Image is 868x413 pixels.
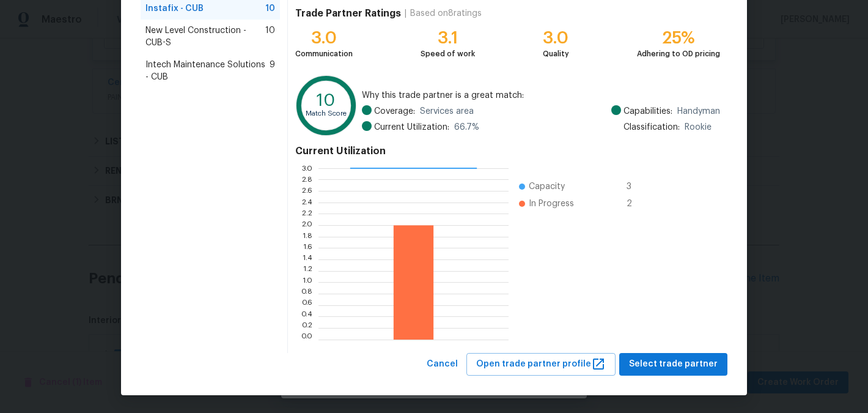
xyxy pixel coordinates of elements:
text: 0.0 [301,336,312,343]
span: Handyman [677,105,720,117]
div: 3.0 [543,32,569,44]
div: Based on 8 ratings [410,7,482,20]
span: Instafix - CUB [145,2,204,15]
text: 1.6 [303,244,312,251]
span: 66.7 % [454,121,479,133]
span: Capacity [529,180,565,193]
span: Select trade partner [629,357,718,372]
text: 0.6 [301,302,312,309]
text: 0.8 [301,290,312,297]
text: 1.2 [303,267,312,275]
span: Intech Maintenance Solutions - CUB [145,59,270,83]
span: Open trade partner profile [476,357,606,372]
text: 2.4 [301,199,312,206]
div: Adhering to OD pricing [637,48,720,60]
text: 3.0 [301,165,312,172]
div: Quality [543,48,569,60]
span: In Progress [529,198,574,210]
span: 2 [627,198,646,210]
button: Cancel [422,353,463,376]
text: 1.8 [303,233,312,240]
span: Coverage: [374,105,415,117]
text: 0.4 [301,313,312,320]
span: Services area [420,105,474,117]
span: Cancel [427,357,458,372]
text: 2.8 [301,176,312,183]
div: Communication [295,48,353,60]
text: 2.2 [302,210,312,217]
span: Why this trade partner is a great match: [362,89,720,102]
div: 3.1 [421,32,475,44]
span: Classification: [623,121,680,133]
span: New Level Construction - CUB-S [145,24,265,49]
text: Match Score [306,110,347,117]
text: 2.0 [301,221,312,229]
div: 25% [637,32,720,44]
text: 1.0 [303,278,312,286]
text: 1.4 [303,256,312,263]
div: | [401,7,410,20]
text: 2.6 [302,187,312,195]
div: 3.0 [295,32,353,44]
span: 3 [627,180,646,193]
h4: Trade Partner Ratings [295,7,401,20]
span: 9 [270,59,275,83]
span: Capabilities: [623,105,672,117]
span: Current Utilization: [374,121,449,133]
div: Speed of work [421,48,475,60]
h4: Current Utilization [295,145,720,157]
button: Select trade partner [619,353,727,376]
text: 10 [317,92,336,109]
span: 10 [265,24,275,49]
button: Open trade partner profile [466,353,616,376]
span: Rookie [685,121,712,133]
text: 0.2 [301,324,312,332]
span: 10 [265,2,275,15]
